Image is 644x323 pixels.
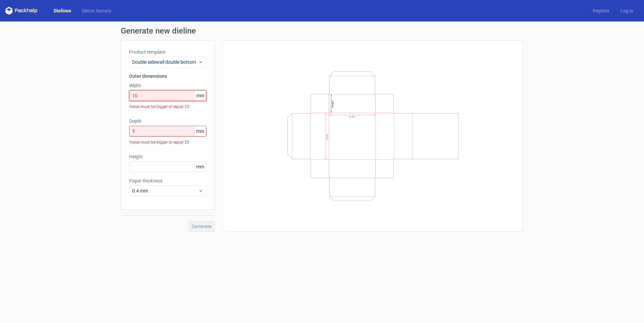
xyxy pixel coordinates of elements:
div: Value must be bigger or equal 25 [129,137,206,148]
a: Dielines [48,7,76,14]
span: mm [194,162,206,172]
span: mm [194,126,206,136]
text: Depth [326,134,329,140]
label: Product template [129,49,206,55]
label: Height [129,153,206,160]
span: 0.4 mm [132,187,198,194]
h3: Outer dimensions [129,73,206,79]
label: Depth [129,118,206,124]
a: Diecut layouts [76,7,117,14]
a: Register [587,7,615,14]
text: Width [349,115,355,118]
label: Paper thickness [129,177,206,184]
span: mm [194,91,206,101]
text: Height [331,100,334,108]
h1: Generate new dieline [121,27,523,35]
label: Width [129,82,206,89]
div: Value must be bigger or equal 25 [129,101,206,112]
a: Log in [615,7,639,14]
span: Double sidewall double bottom [132,59,198,65]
